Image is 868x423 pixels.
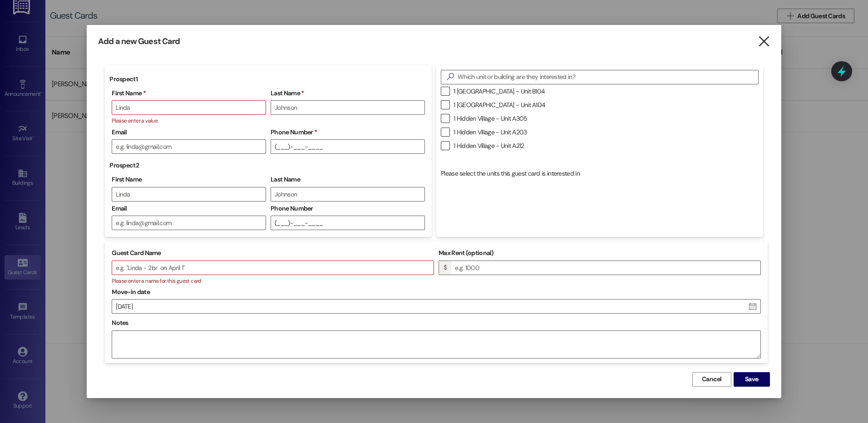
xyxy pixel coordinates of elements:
[454,100,545,109] span: 1 [GEOGRAPHIC_DATA] - Unit A104
[702,374,722,384] span: Cancel
[454,128,527,137] span: 1 Hidden Village - Unit A203
[109,158,427,172] label: Prospect 2
[271,216,424,230] input: (999)-999-9999
[271,172,425,187] label: Last Name
[271,187,424,201] input: Johnson
[444,267,447,268] span: $
[112,202,266,216] label: Email
[271,125,425,139] label: Phone Number
[454,141,524,150] span: 1 Hidden Village - Unit A212
[112,261,434,275] input: e.g. "Linda - 2br on April 1"
[112,246,434,260] label: Guest Card Name
[692,372,731,387] button: Cancel
[271,140,424,153] input: (999)-999-9999
[112,86,266,100] label: First Name
[109,72,427,86] label: Prospect 1
[441,169,759,178] div: Please select the units this guest card is interested in
[758,37,770,46] i: 
[112,277,202,285] span: Please enter a name for this guest card
[112,216,266,230] input: e.g. linda@gmail.com
[443,72,458,82] i: 
[112,300,760,314] div: [DATE]
[454,114,527,123] span: 1 Hidden Village - Unit A305
[112,140,266,153] input: e.g. linda@gmail.com
[112,187,266,201] input: Linda
[271,86,425,100] label: Last Name
[98,36,180,47] h3: Add a new Guest Card
[112,316,761,330] label: Notes
[747,300,758,313] i: 
[112,172,266,187] label: First Name
[451,261,760,275] input: e.g. 1000
[112,285,761,299] label: Move-in date
[745,374,758,384] span: Save
[112,101,266,114] input: Linda
[112,125,266,139] label: Email
[734,372,770,387] button: Save
[112,117,158,125] span: Please enter a value
[439,246,761,260] label: Max Rent (optional)
[271,101,424,114] input: Johnson
[271,202,425,216] label: Phone Number
[454,87,545,96] span: 1 [GEOGRAPHIC_DATA] - Unit B104
[458,71,758,84] input: Which unit or building are they interested in?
